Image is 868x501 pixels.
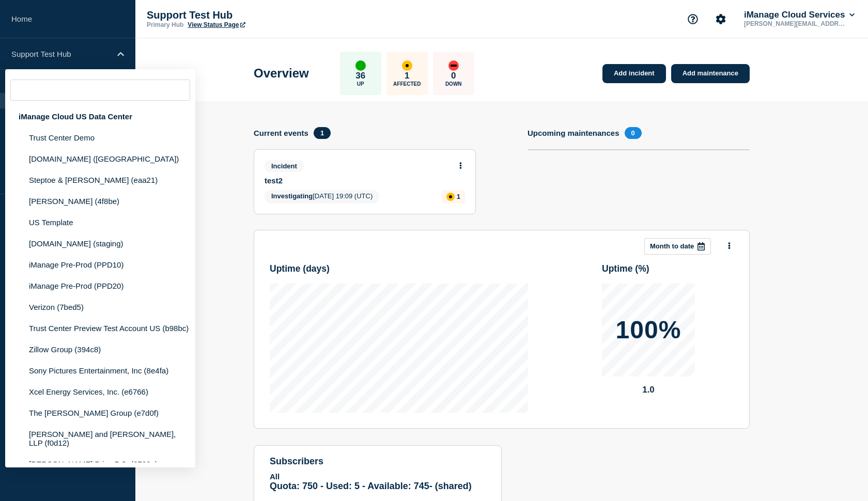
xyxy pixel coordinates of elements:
[5,381,195,402] li: Xcel Energy Services, Inc. (e6766)
[742,10,857,20] button: iManage Cloud Services
[5,106,195,127] div: iManage Cloud US Data Center
[265,190,379,203] span: [DATE] 19:09 (UTC)
[682,8,704,30] button: Support
[602,385,695,395] p: 1.0
[405,71,409,81] p: 1
[5,402,195,424] li: The [PERSON_NAME] Group (e7d0f)
[616,318,681,342] p: 100%
[11,50,111,58] p: Support Test Hub
[625,127,642,139] span: 0
[270,263,330,274] h3: Uptime ( days )
[5,169,195,191] li: Steptoe & [PERSON_NAME] (eaa21)
[650,242,694,250] p: Month to date
[355,71,365,81] p: 36
[5,148,195,169] li: [DOMAIN_NAME] ([GEOGRAPHIC_DATA])
[451,71,456,81] p: 0
[393,81,421,87] p: Affected
[270,481,472,491] span: Quota: 750 - Used: 5 - Available: 745 - (shared)
[355,60,366,71] div: up
[5,360,195,381] li: Sony Pictures Entertainment, Inc (8e4fa)
[5,318,195,339] li: Trust Center Preview Test Account US (b98bc)
[188,21,245,28] a: View Status Page
[5,339,195,360] li: Zillow Group (394c8)
[147,21,183,28] p: Primary Hub
[270,456,486,467] h4: subscribers
[742,20,849,27] p: [PERSON_NAME][EMAIL_ADDRESS][PERSON_NAME][DOMAIN_NAME]
[710,8,732,30] button: Account settings
[528,129,619,137] h4: Upcoming maintenances
[5,254,195,275] li: iManage Pre-Prod (PPD10)
[314,127,331,139] span: 1
[5,212,195,233] li: US Template
[147,9,353,21] p: Support Test Hub
[254,66,309,81] h1: Overview
[5,424,195,453] li: [PERSON_NAME] and [PERSON_NAME], LLP (f0d12)
[5,453,195,475] li: [PERSON_NAME] Price P.C. (0790e)
[671,64,750,83] a: Add maintenance
[5,191,195,212] li: [PERSON_NAME] (4f8be)
[265,176,451,185] a: test2
[457,193,460,200] p: 1
[602,64,666,83] a: Add incident
[254,129,308,137] h4: Current events
[265,160,304,172] span: Incident
[644,238,711,255] button: Month to date
[5,127,195,148] li: Trust Center Demo
[448,60,459,71] div: down
[271,192,313,200] span: Investigating
[5,275,195,296] li: iManage Pre-Prod (PPD20)
[5,233,195,254] li: [DOMAIN_NAME] (staging)
[602,263,649,274] h3: Uptime ( % )
[270,472,486,481] p: All
[5,296,195,318] li: Verizon (7bed5)
[445,81,462,87] p: Down
[357,81,364,87] p: Up
[446,193,455,201] div: affected
[402,60,412,71] div: affected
